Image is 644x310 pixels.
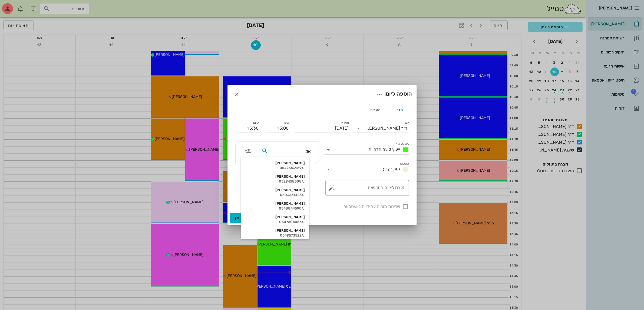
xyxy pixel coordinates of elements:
[245,201,305,206] div: [PERSON_NAME]
[245,188,305,192] div: [PERSON_NAME]
[283,121,289,125] label: שעה
[364,103,388,116] div: הערה
[375,89,412,99] div: הוספה ליומן
[245,206,305,211] div: 0548844590
[369,147,400,152] span: ייעוץ 2 עם הדמייה
[383,166,400,171] span: תור נקבע
[253,121,259,125] label: סיום
[355,124,409,133] div: יומןד״ר [PERSON_NAME]
[230,213,264,223] button: הוספה ליומן
[366,126,408,131] div: ד״ר [PERSON_NAME]
[245,193,305,197] div: 0503331425
[325,165,409,174] div: סטטוסתור נקבע
[245,215,305,219] div: [PERSON_NAME]
[388,103,412,116] div: תור
[245,233,305,238] div: 0549573522
[395,142,409,146] label: סוג פגישה
[235,216,258,220] span: הוספה ליומן
[245,179,305,184] div: 0529458508
[340,121,349,125] label: תאריך
[245,228,305,233] div: [PERSON_NAME]
[245,220,305,224] div: 0507604056
[245,161,305,165] div: [PERSON_NAME]
[400,162,409,166] label: סטטוס
[245,174,305,179] div: [PERSON_NAME]
[404,121,409,125] label: יומן
[245,166,305,170] div: 0542363959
